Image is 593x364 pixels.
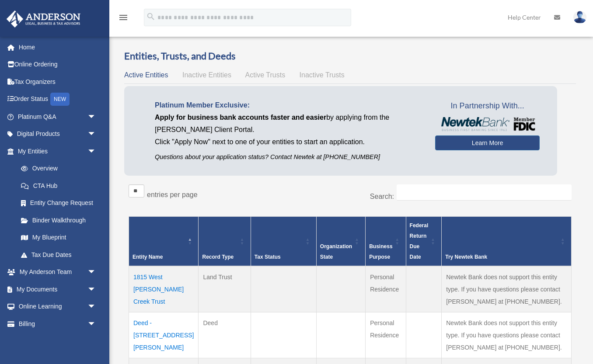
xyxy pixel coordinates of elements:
[12,246,105,263] a: Tax Due Dates
[245,71,286,79] span: Active Trusts
[366,312,406,358] td: Personal Residence
[87,298,105,316] span: arrow_drop_down
[87,142,105,160] span: arrow_drop_down
[124,71,168,79] span: Active Entities
[133,254,163,260] span: Entity Name
[155,114,326,121] span: Apply for business bank accounts faster and easier
[199,217,251,267] th: Record Type: Activate to sort
[87,125,105,143] span: arrow_drop_down
[155,111,422,136] p: by applying from the [PERSON_NAME] Client Portal.
[6,281,109,298] a: My Documentsarrow_drop_down
[6,56,109,73] a: Online Ordering
[202,254,234,260] span: Record Type
[182,71,231,79] span: Inactive Entities
[440,117,535,131] img: NewtekBankLogoSM.png
[366,217,406,267] th: Business Purpose: Activate to sort
[124,49,576,63] h3: Entities, Trusts, and Deeds
[6,263,109,281] a: My Anderson Teamarrow_drop_down
[4,10,83,28] img: Anderson Advisors Platinum Portal
[155,136,422,148] p: Click "Apply Now" next to one of your entities to start an application.
[406,217,442,267] th: Federal Return Due Date: Activate to sort
[300,71,345,79] span: Inactive Trusts
[199,312,251,358] td: Deed
[199,266,251,312] td: Land Trust
[369,243,392,260] span: Business Purpose
[6,73,109,90] a: Tax Organizers
[146,12,156,21] i: search
[12,160,101,177] a: Overview
[129,312,199,358] td: Deed - [STREET_ADDRESS][PERSON_NAME]
[370,193,394,200] label: Search:
[435,135,540,150] a: Learn More
[316,217,365,267] th: Organization State: Activate to sort
[118,12,129,23] i: menu
[6,108,109,125] a: Platinum Q&Aarrow_drop_down
[12,177,105,194] a: CTA Hub
[442,266,572,312] td: Newtek Bank does not support this entity type. If you have questions please contact [PERSON_NAME]...
[12,194,105,212] a: Entity Change Request
[255,254,281,260] span: Tax Status
[118,15,129,23] a: menu
[6,38,109,56] a: Home
[155,152,422,163] p: Questions about your application status? Contact Newtek at [PHONE_NUMBER]
[87,263,105,281] span: arrow_drop_down
[6,125,109,143] a: Digital Productsarrow_drop_down
[435,99,540,113] span: In Partnership With...
[87,281,105,298] span: arrow_drop_down
[87,315,105,333] span: arrow_drop_down
[129,217,199,267] th: Entity Name: Activate to invert sorting
[6,333,109,350] a: Events Calendar
[129,266,199,312] td: 1815 West [PERSON_NAME] Creek Trust
[155,99,422,111] p: Platinum Member Exclusive:
[12,211,105,229] a: Binder Walkthrough
[50,93,70,106] div: NEW
[410,222,429,260] span: Federal Return Due Date
[320,243,352,260] span: Organization State
[6,90,109,108] a: Order StatusNEW
[573,11,586,24] img: User Pic
[442,217,572,267] th: Try Newtek Bank : Activate to sort
[445,252,558,262] div: Try Newtek Bank
[6,142,105,160] a: My Entitiesarrow_drop_down
[6,298,109,315] a: Online Learningarrow_drop_down
[6,315,109,333] a: Billingarrow_drop_down
[251,217,316,267] th: Tax Status: Activate to sort
[12,229,105,246] a: My Blueprint
[442,312,572,358] td: Newtek Bank does not support this entity type. If you have questions please contact [PERSON_NAME]...
[366,266,406,312] td: Personal Residence
[147,191,198,198] label: entries per page
[87,108,105,126] span: arrow_drop_down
